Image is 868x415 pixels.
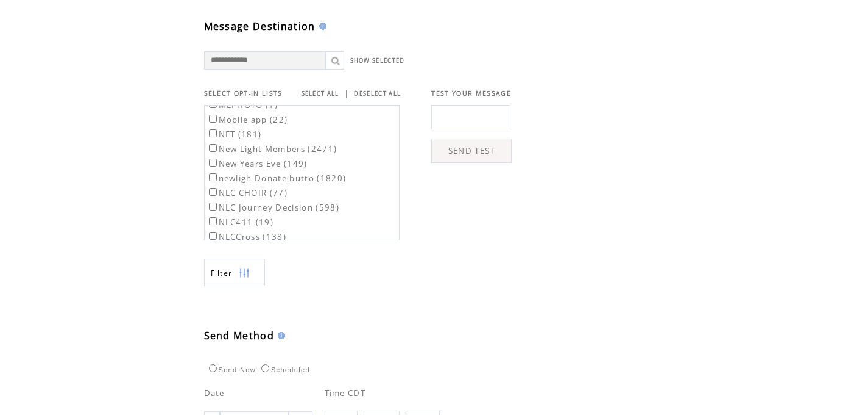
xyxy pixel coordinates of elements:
[209,203,217,211] input: NLC Journey Decision (598)
[209,129,217,137] input: NET (181)
[206,231,287,242] label: NLCCross (138)
[206,114,288,125] label: Mobile app (22)
[209,232,217,240] input: NLCCross (138)
[274,332,285,339] img: help.gif
[258,366,310,374] label: Scheduled
[209,364,217,372] input: Send Now
[204,89,283,98] span: SELECT OPT-IN LISTS
[431,89,511,98] span: TEST YOUR MESSAGE
[206,202,340,213] label: NLC Journey Decision (598)
[204,20,316,33] span: Message Destination
[431,139,512,163] a: SEND TEST
[206,143,337,154] label: New Light Members (2471)
[209,217,217,225] input: NLC411 (19)
[206,366,256,374] label: Send Now
[302,90,339,98] a: SELECT ALL
[261,364,269,372] input: Scheduled
[344,88,349,99] span: |
[209,144,217,152] input: New Light Members (2471)
[209,159,217,167] input: New Years Eve (149)
[354,90,401,98] a: DESELECT ALL
[206,173,347,184] label: newligh Donate butto (1820)
[239,259,250,287] img: filters.png
[211,268,233,278] span: Show filters
[209,173,217,181] input: newligh Donate butto (1820)
[204,329,275,342] span: Send Method
[204,388,225,399] span: Date
[206,158,308,169] label: New Years Eve (149)
[316,23,326,30] img: help.gif
[206,129,262,140] label: NET (181)
[209,188,217,196] input: NLC CHOIR (77)
[204,259,265,286] a: Filter
[325,388,366,399] span: Time CDT
[209,115,217,123] input: Mobile app (22)
[206,187,288,198] label: NLC CHOIR (77)
[206,217,274,228] label: NLC411 (19)
[350,57,405,65] a: SHOW SELECTED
